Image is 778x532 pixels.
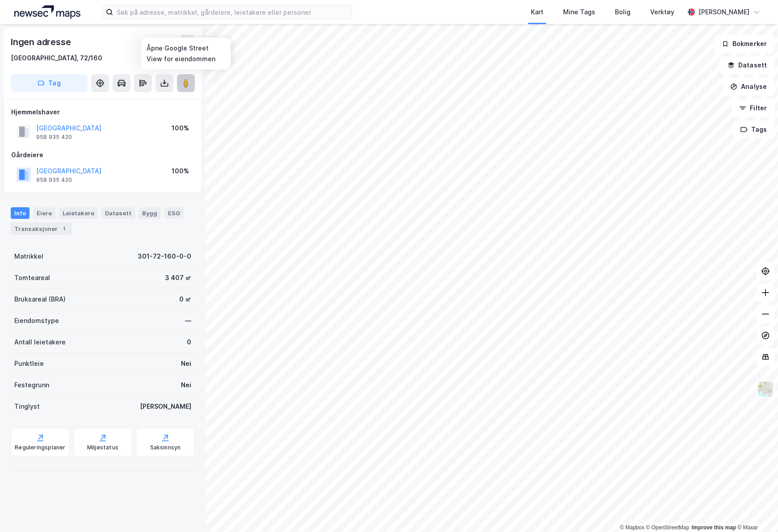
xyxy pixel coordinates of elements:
[33,207,55,219] div: Eiere
[15,444,65,451] div: Reguleringsplaner
[11,107,194,117] div: Hjemmelshaver
[87,444,118,451] div: Miljøstatus
[140,401,191,412] div: [PERSON_NAME]
[11,35,72,49] div: Ingen adresse
[181,358,191,369] div: Nei
[11,150,194,160] div: Gårdeiere
[723,78,774,96] button: Analyse
[185,315,191,326] div: —
[165,272,191,283] div: 3 407 ㎡
[138,251,191,262] div: 301-72-160-0-0
[179,294,191,305] div: 0 ㎡
[187,337,191,348] div: 0
[14,5,80,19] img: logo.a4113a55bc3d86da70a041830d287a7e.svg
[101,207,135,219] div: Datasett
[733,489,778,532] iframe: Chat Widget
[172,123,189,134] div: 100%
[732,99,774,117] button: Filter
[36,176,72,184] div: 958 935 420
[14,294,66,305] div: Bruksareal (BRA)
[36,134,72,141] div: 958 935 420
[181,380,191,390] div: Nei
[563,7,595,17] div: Mine Tags
[11,74,88,92] button: Tag
[531,7,543,17] div: Kart
[757,381,774,398] img: Z
[733,489,778,532] div: Kontrollprogram for chat
[150,444,181,451] div: Saksinnsyn
[172,166,189,176] div: 100%
[646,524,690,531] a: OpenStreetMap
[14,272,50,283] div: Tomteareal
[714,35,774,53] button: Bokmerker
[720,56,774,74] button: Datasett
[14,337,66,348] div: Antall leietakere
[14,380,49,390] div: Festegrunn
[733,121,774,138] button: Tags
[650,7,674,17] div: Verktøy
[139,207,161,219] div: Bygg
[11,53,102,63] div: [GEOGRAPHIC_DATA], 72/160
[14,315,59,326] div: Eiendomstype
[14,251,43,262] div: Matrikkel
[615,7,631,17] div: Bolig
[14,401,40,412] div: Tinglyst
[59,207,98,219] div: Leietakere
[59,224,68,233] div: 1
[11,222,72,235] div: Transaksjoner
[113,5,352,19] input: Søk på adresse, matrikkel, gårdeiere, leietakere eller personer
[11,207,29,219] div: Info
[698,7,749,17] div: [PERSON_NAME]
[692,524,736,531] a: Improve this map
[14,358,44,369] div: Punktleie
[620,524,644,531] a: Mapbox
[164,207,184,219] div: ESG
